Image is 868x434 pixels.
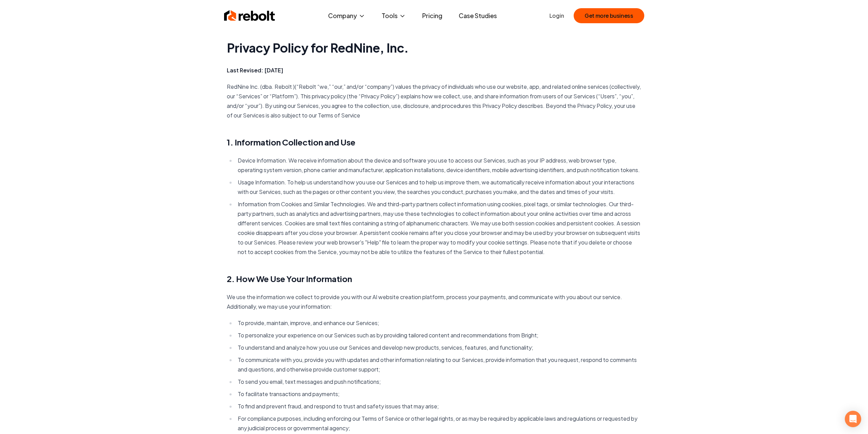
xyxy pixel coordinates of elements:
[227,273,642,284] h2: 2. How We Use Your Information
[236,318,642,328] li: To provide, maintain, improve, and enhance our Services;
[236,402,642,411] li: To find and prevent fraud, and respond to trust and safety issues that may arise;
[227,82,642,120] p: RedNine Inc. (dba. Rebolt )(“Rebolt “we,” “our,” and/or “company”) values the privacy of individu...
[549,12,564,20] a: Login
[236,414,642,433] li: For compliance purposes, including enforcing our Terms of Service or other legal rights, or as ma...
[574,8,644,23] button: Get more business
[417,9,448,23] a: Pricing
[227,67,283,74] strong: Last Revised: [DATE]
[845,411,861,427] div: Open Intercom Messenger
[236,331,642,340] li: To personalize your experience on our Services such as by providing tailored content and recommen...
[227,41,642,55] h1: Privacy Policy for RedNine, Inc.
[236,377,642,387] li: To send you email, text messages and push notifications;
[236,355,642,374] li: To communicate with you, provide you with updates and other information relating to our Services,...
[236,178,642,197] li: Usage Information. To help us understand how you use our Services and to help us improve them, we...
[224,9,275,23] img: Rebolt Logo
[236,389,642,399] li: To facilitate transactions and payments;
[236,156,642,175] li: Device Information. We receive information about the device and software you use to access our Se...
[376,9,411,23] button: Tools
[323,9,371,23] button: Company
[236,343,642,352] li: To understand and analyze how you use our Services and develop new products, services, features, ...
[227,137,642,148] h2: 1. Information Collection and Use
[453,9,502,23] a: Case Studies
[236,199,642,257] li: Information from Cookies and Similar Technologies. We and third-party partners collect informatio...
[227,292,642,311] p: We use the information we collect to provide you with our AI website creation platform, process y...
